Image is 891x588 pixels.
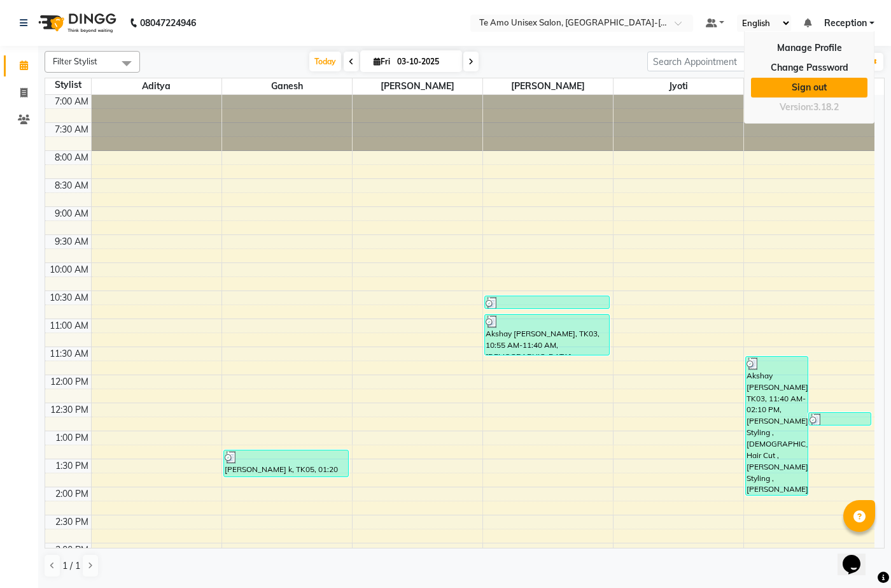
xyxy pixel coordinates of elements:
div: [PERSON_NAME] k, TK05, 01:20 PM-01:50 PM, [PERSON_NAME] Styling [224,450,348,477]
iframe: chat widget [838,537,878,575]
span: 1 / 1 [62,559,80,573]
div: Akshay [PERSON_NAME], TK03, 11:40 AM-02:10 PM, [PERSON_NAME] Styling ,[DEMOGRAPHIC_DATA] Hair Cut... [746,357,808,495]
div: 9:30 AM [52,235,91,248]
span: Reception [824,17,867,30]
a: Sign out [751,78,867,97]
div: 2:00 PM [53,487,91,501]
div: 1:30 PM [53,459,91,473]
span: [PERSON_NAME] [353,78,482,94]
div: 10:30 AM [47,291,91,305]
span: Filter Stylist [53,56,97,66]
div: 7:30 AM [52,123,91,136]
b: 08047224946 [140,5,196,41]
div: 1:00 PM [53,431,91,445]
span: [PERSON_NAME] [483,78,613,94]
span: Fri [370,57,393,66]
span: Ganesh [222,78,352,94]
div: 11:00 AM [47,319,91,333]
div: 8:30 AM [52,179,91,192]
input: 2025-10-03 [393,52,457,71]
div: 9:00 AM [52,207,91,220]
div: Stylist [45,78,91,92]
div: Version:3.18.2 [751,98,867,117]
span: Jyoti [614,78,743,94]
div: [PERSON_NAME] cheetan, TK02, 10:35 AM-10:50 AM, [DEMOGRAPHIC_DATA] - Plane wash [485,296,609,308]
div: 8:00 AM [52,151,91,164]
span: Today [309,52,341,71]
div: 12:00 PM [48,375,91,389]
input: Search Appointment [647,52,759,71]
div: Akshay [PERSON_NAME], TK03, 10:55 AM-11:40 AM, [DEMOGRAPHIC_DATA] - Premium Wash ,Threading - eye... [485,315,609,355]
a: Change Password [751,58,867,78]
div: 7:00 AM [52,95,91,108]
div: 3:00 PM [53,543,91,557]
div: 2:30 PM [53,515,91,529]
div: [PERSON_NAME], TK04, 12:40 PM-12:55 PM, [DEMOGRAPHIC_DATA] - Plane wash [809,413,871,425]
span: Aditya [92,78,221,94]
img: logo [32,5,120,41]
a: Manage Profile [751,38,867,58]
div: 12:30 PM [48,403,91,417]
div: 10:00 AM [47,263,91,276]
div: 11:30 AM [47,347,91,361]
